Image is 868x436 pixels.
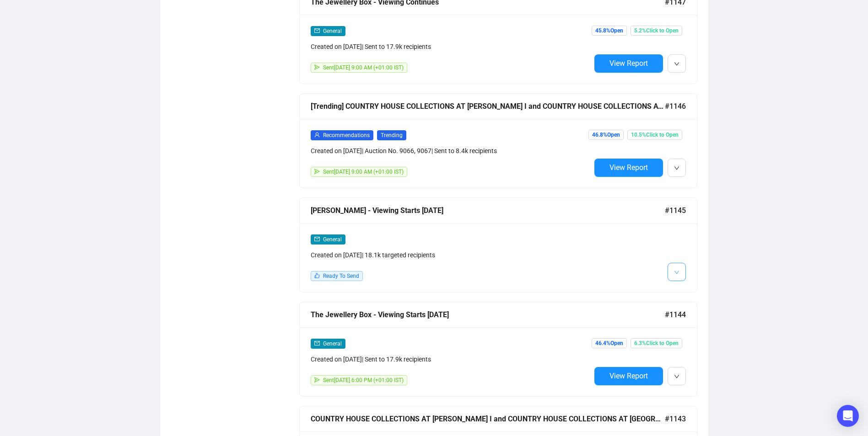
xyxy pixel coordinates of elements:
[311,354,591,364] div: Created on [DATE] | Sent to 17.9k recipients
[314,340,320,346] span: mail
[311,101,665,112] div: [Trending] COUNTRY HOUSE COLLECTIONS AT [PERSON_NAME] I and COUNTRY HOUSE COLLECTIONS AT [GEOGRAP...
[665,101,686,112] span: #1146
[631,26,682,36] span: 5.2% Click to Open
[311,42,591,52] div: Created on [DATE] | Sent to 17.9k recipients
[665,205,686,216] span: #1145
[314,236,320,242] span: mail
[594,367,663,385] button: View Report
[323,64,404,71] span: Sent [DATE] 9:00 AM (+01:00 IST)
[674,61,679,67] span: down
[323,236,342,243] span: General
[311,309,665,320] div: The Jewellery Box - Viewing Starts [DATE]
[311,205,665,216] div: [PERSON_NAME] - Viewing Starts [DATE]
[323,273,359,279] span: Ready To Send
[665,309,686,320] span: #1144
[837,405,859,427] div: Open Intercom Messenger
[299,93,697,188] a: [Trending] COUNTRY HOUSE COLLECTIONS AT [PERSON_NAME] I and COUNTRY HOUSE COLLECTIONS AT [GEOGRAP...
[323,169,404,175] span: Sent [DATE] 9:00 AM (+01:00 IST)
[631,338,682,348] span: 6.3% Click to Open
[314,64,320,70] span: send
[674,165,679,171] span: down
[314,169,320,174] span: send
[311,146,591,156] div: Created on [DATE] | Auction No. 9066, 9067 | Sent to 8.4k recipients
[323,340,342,347] span: General
[323,377,404,383] span: Sent [DATE] 6:00 PM (+01:00 IST)
[314,377,320,383] span: send
[314,132,320,138] span: user
[627,130,682,140] span: 10.5% Click to Open
[609,372,648,380] span: View Report
[299,302,697,397] a: The Jewellery Box - Viewing Starts [DATE]#1144mailGeneralCreated on [DATE]| Sent to 17.9k recipie...
[314,273,320,278] span: like
[594,54,663,73] button: View Report
[609,163,648,172] span: View Report
[588,130,624,140] span: 46.8% Open
[311,250,591,260] div: Created on [DATE] | 18.1k targeted recipients
[323,132,370,138] span: Recommendations
[592,26,627,36] span: 45.8% Open
[594,159,663,177] button: View Report
[311,413,665,425] div: COUNTRY HOUSE COLLECTIONS AT [PERSON_NAME] I and COUNTRY HOUSE COLLECTIONS AT [GEOGRAPHIC_DATA][P...
[674,374,679,379] span: down
[299,197,697,292] a: [PERSON_NAME] - Viewing Starts [DATE]#1145mailGeneralCreated on [DATE]| 18.1k targeted recipients...
[665,413,686,425] span: #1143
[323,28,342,34] span: General
[592,338,627,348] span: 46.4% Open
[314,28,320,33] span: mail
[674,270,679,275] span: down
[609,59,648,68] span: View Report
[377,130,406,140] span: Trending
